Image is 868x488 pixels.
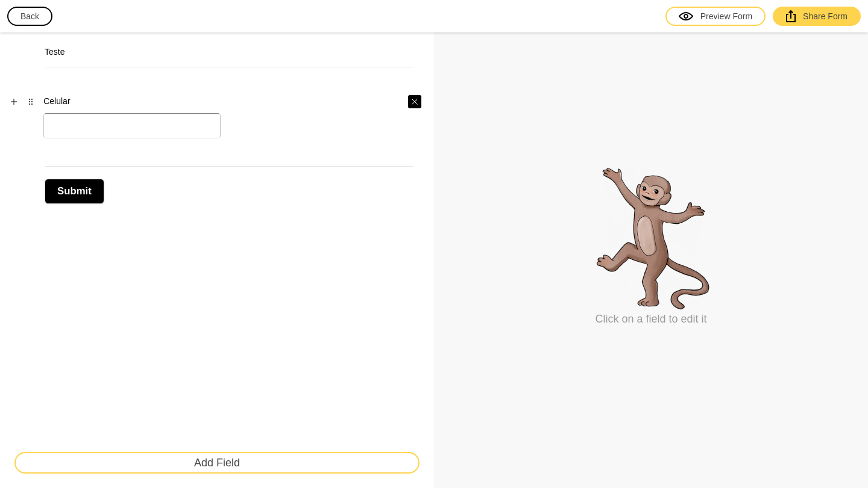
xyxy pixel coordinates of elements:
[786,10,848,22] div: Share Form
[14,452,420,474] button: Add Field
[665,7,766,26] a: Preview Form
[679,10,752,22] div: Preview Form
[43,95,221,107] label: Celular
[45,179,104,204] button: Submit
[591,164,711,312] img: select-field.png
[24,95,37,108] button: Drag
[27,98,34,105] svg: Drag
[411,98,418,105] svg: Close
[595,312,706,326] p: Click on a field to edit it
[45,46,414,58] h2: Teste
[7,95,20,108] button: Add
[408,95,421,108] button: Close
[773,7,861,26] a: Share Form
[10,98,17,105] svg: Add
[7,7,52,26] button: Back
